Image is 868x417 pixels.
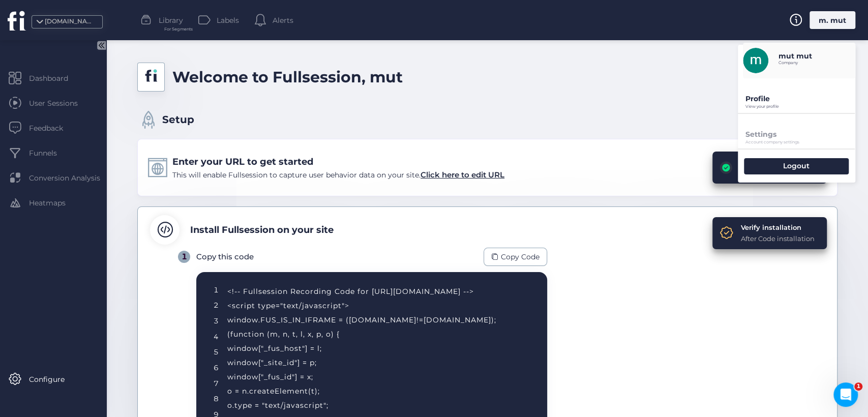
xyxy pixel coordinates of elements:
p: View your profile [745,104,855,109]
div: 2 [214,300,219,311]
div: 6 [214,362,219,373]
iframe: Intercom live chat [833,382,858,407]
p: Account company settings [745,140,855,144]
span: Configure [29,374,80,385]
p: Settings [745,130,855,139]
span: Dashboard [29,73,83,84]
div: Copy this code [196,251,254,263]
span: Labels [217,15,239,26]
div: This will enable Fullsession to capture user behavior data on your site. [172,169,504,181]
img: avatar [743,48,768,73]
span: For Segments [164,26,193,33]
div: 5 [214,346,219,358]
p: Company [779,61,812,65]
span: Conversion Analysis [29,172,115,184]
div: 8 [214,393,219,404]
p: Logout [783,161,810,170]
div: 1 [178,251,190,263]
div: m. mut [810,11,855,29]
div: 3 [214,315,219,326]
div: Verify installation [741,222,815,232]
span: Copy Code [501,251,540,262]
div: Welcome to Fullsession, mut [172,65,403,89]
div: After Code installation [741,233,815,244]
div: 1 [214,284,219,295]
span: 1 [854,382,862,391]
span: Setup [162,112,194,128]
span: Heatmaps [29,197,81,208]
p: Profile [745,94,855,103]
span: User Sessions [29,98,93,109]
div: 4 [214,331,219,342]
span: Alerts [273,15,293,26]
span: Feedback [29,123,78,134]
div: Enter your URL to get started [172,155,504,169]
div: 7 [214,378,219,389]
div: Install Fullsession on your site [190,223,334,237]
p: mut mut [779,51,812,61]
span: Funnels [29,147,72,159]
span: Library [159,15,183,26]
span: Click here to edit URL [421,170,504,180]
div: [DOMAIN_NAME] [45,17,96,26]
